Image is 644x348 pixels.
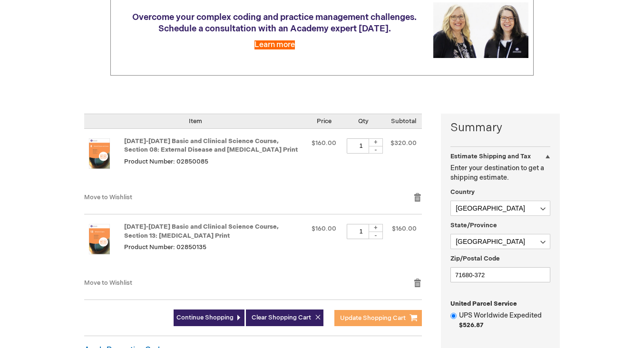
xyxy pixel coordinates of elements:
span: Qty [358,117,369,125]
span: $526.87 [459,321,483,329]
span: Zip/Postal Code [450,255,500,262]
span: Update Shopping Cart [340,314,406,322]
label: UPS Worldwide Expedited [459,311,550,330]
input: Qty [347,224,375,239]
img: 2025-2026 Basic and Clinical Science Course, Section 13: Refractive Surgery Print [84,224,115,254]
div: + [369,224,383,232]
input: Qty [347,138,375,154]
span: Country [450,188,475,196]
span: Continue Shopping [176,314,234,321]
a: [DATE]-[DATE] Basic and Clinical Science Course, Section 13: [MEDICAL_DATA] Print [124,223,279,240]
button: Clear Shopping Cart [246,309,323,326]
a: Move to Wishlist [84,279,132,287]
strong: Summary [450,120,550,136]
span: United Parcel Service [450,300,517,308]
span: Price [317,117,332,125]
div: - [369,232,383,239]
span: $320.00 [390,139,417,147]
p: Enter your destination to get a shipping estimate. [450,164,550,183]
div: - [369,146,383,154]
img: 2025-2026 Basic and Clinical Science Course, Section 08: External Disease and Cornea Print [84,138,115,169]
span: State/Province [450,222,497,229]
span: Subtotal [391,117,416,125]
span: Item [189,117,202,125]
img: Schedule a consultation with an Academy expert today [433,2,528,58]
span: Product Number: 02850085 [124,158,208,165]
span: Product Number: 02850135 [124,243,206,251]
span: $160.00 [312,225,336,232]
span: $160.00 [312,139,336,147]
span: Overcome your complex coding and practice management challenges. Schedule a consultation with an ... [132,12,417,34]
strong: Estimate Shipping and Tax [450,153,531,160]
span: $160.00 [392,225,417,232]
a: Continue Shopping [174,309,244,326]
a: 2025-2026 Basic and Clinical Science Course, Section 08: External Disease and Cornea Print [84,138,124,183]
a: [DATE]-[DATE] Basic and Clinical Science Course, Section 08: External Disease and [MEDICAL_DATA] ... [124,137,298,154]
a: Learn more [254,40,295,49]
div: + [369,138,383,146]
a: Move to Wishlist [84,193,132,201]
button: Update Shopping Cart [334,310,422,326]
span: Clear Shopping Cart [252,314,311,321]
a: 2025-2026 Basic and Clinical Science Course, Section 13: Refractive Surgery Print [84,224,124,269]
